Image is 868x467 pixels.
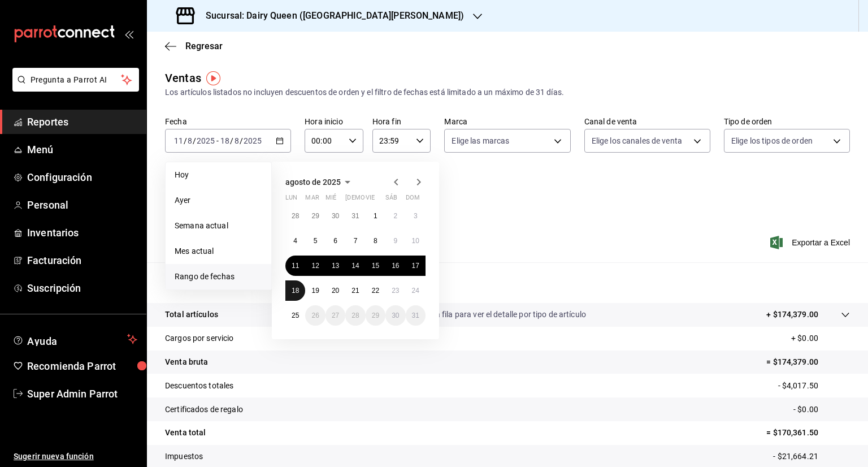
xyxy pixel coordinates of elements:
span: / [230,136,233,145]
span: Sugerir nueva función [14,451,137,462]
button: 6 de agosto de 2025 [325,231,345,251]
button: Pregunta a Parrot AI [12,68,139,92]
span: Semana actual [175,220,262,232]
a: Pregunta a Parrot AI [8,82,139,94]
button: 2 de agosto de 2025 [385,206,405,226]
button: 9 de agosto de 2025 [385,231,405,251]
button: 14 de agosto de 2025 [345,256,365,276]
p: - $4,017.50 [778,380,850,392]
span: / [193,136,196,145]
button: 31 de julio de 2025 [345,206,365,226]
p: Venta bruta [165,356,208,368]
button: 11 de agosto de 2025 [285,256,305,276]
p: + $174,379.00 [766,309,818,321]
span: / [240,136,243,145]
button: 4 de agosto de 2025 [285,231,305,251]
span: Super Admin Parrot [27,386,137,401]
span: Elige las marcas [452,135,509,146]
p: + $0.00 [791,332,850,344]
button: 20 de agosto de 2025 [325,280,345,301]
abbr: domingo [406,194,420,206]
abbr: 29 de julio de 2025 [311,212,319,220]
h3: Sucursal: Dairy Queen ([GEOGRAPHIC_DATA][PERSON_NAME]) [197,9,464,23]
button: Exportar a Excel [772,236,850,249]
abbr: 31 de julio de 2025 [351,212,359,220]
abbr: 24 de agosto de 2025 [412,287,419,295]
label: Tipo de orden [724,118,850,126]
button: 22 de agosto de 2025 [366,280,385,301]
span: Facturación [27,253,137,268]
abbr: 27 de agosto de 2025 [332,312,339,319]
p: Cargos por servicio [165,332,234,344]
button: 28 de julio de 2025 [285,206,305,226]
abbr: 28 de agosto de 2025 [351,312,359,319]
abbr: viernes [366,194,375,206]
p: - $0.00 [793,404,850,416]
button: 25 de agosto de 2025 [285,305,305,326]
abbr: miércoles [325,194,336,206]
span: Menú [27,142,137,157]
abbr: 17 de agosto de 2025 [412,262,419,270]
button: 28 de agosto de 2025 [345,305,365,326]
abbr: 10 de agosto de 2025 [412,237,419,245]
img: Tooltip marker [206,71,220,85]
abbr: 30 de agosto de 2025 [392,312,399,319]
span: Hoy [175,169,262,181]
p: - $21,664.21 [773,451,850,462]
p: Resumen [165,276,850,289]
abbr: martes [305,194,319,206]
span: Configuración [27,170,137,185]
button: 26 de agosto de 2025 [305,305,325,326]
button: 12 de agosto de 2025 [305,256,325,276]
p: = $174,379.00 [766,356,850,368]
button: 30 de julio de 2025 [325,206,345,226]
button: 18 de agosto de 2025 [285,280,305,301]
p: Venta total [165,427,206,439]
p: Total artículos [165,309,218,321]
span: agosto de 2025 [285,178,341,187]
button: 31 de agosto de 2025 [406,305,426,326]
span: Rango de fechas [175,271,262,283]
span: Reportes [27,114,137,129]
span: Elige los canales de venta [592,135,682,146]
label: Hora inicio [305,118,363,126]
button: 16 de agosto de 2025 [385,256,405,276]
abbr: jueves [345,194,412,206]
abbr: 29 de agosto de 2025 [372,312,379,319]
abbr: 22 de agosto de 2025 [372,287,379,295]
abbr: 8 de agosto de 2025 [374,237,377,245]
abbr: 26 de agosto de 2025 [311,312,319,319]
input: -- [187,136,193,145]
abbr: lunes [285,194,297,206]
input: ---- [243,136,262,145]
p: Certificados de regalo [165,404,243,416]
span: Personal [27,197,137,213]
button: 24 de agosto de 2025 [406,280,426,301]
input: -- [220,136,230,145]
span: Elige los tipos de orden [731,135,813,146]
p: Da clic en la fila para ver el detalle por tipo de artículo [398,309,586,321]
p: = $170,361.50 [766,427,850,439]
span: Regresar [185,41,223,51]
button: 7 de agosto de 2025 [345,231,365,251]
span: Recomienda Parrot [27,358,137,374]
abbr: sábado [385,194,397,206]
button: 19 de agosto de 2025 [305,280,325,301]
button: agosto de 2025 [285,175,354,189]
abbr: 4 de agosto de 2025 [293,237,297,245]
span: Ayer [175,194,262,206]
abbr: 21 de agosto de 2025 [351,287,359,295]
span: Suscripción [27,280,137,296]
label: Canal de venta [584,118,710,126]
button: 27 de agosto de 2025 [325,305,345,326]
abbr: 13 de agosto de 2025 [332,262,339,270]
button: open_drawer_menu [124,29,133,38]
button: 8 de agosto de 2025 [366,231,385,251]
input: -- [234,136,240,145]
button: 1 de agosto de 2025 [366,206,385,226]
button: 29 de agosto de 2025 [366,305,385,326]
div: Ventas [165,70,201,87]
button: 23 de agosto de 2025 [385,280,405,301]
span: Mes actual [175,245,262,257]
